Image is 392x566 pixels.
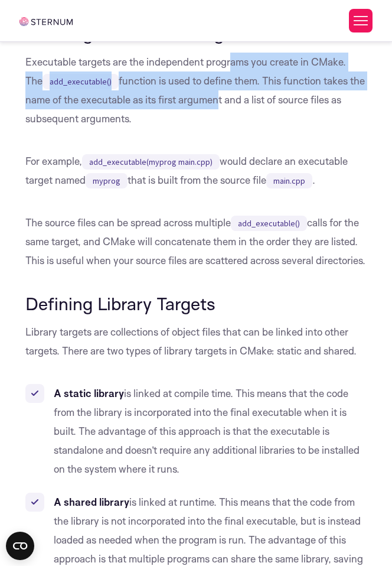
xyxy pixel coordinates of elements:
button: Open CMP widget [6,532,34,560]
b: A static library [54,387,124,399]
li: is linked at compile time. This means that the code from the library is incorporated into the fin... [25,384,367,479]
b: A shared library [54,496,129,508]
button: Toggle Menu [349,9,373,32]
p: Executable targets are the independent programs you create in CMake. The function is used to defi... [25,53,367,128]
p: The source files can be spread across multiple calls for the same target, and CMake will concaten... [25,213,367,270]
p: Library targets are collections of object files that can be linked into other targets. There are ... [25,323,367,360]
h3: Defining Library Targets [25,294,367,314]
code: main.cpp [266,173,312,188]
code: myprog [86,173,128,188]
img: sternum iot [19,17,73,26]
h3: Defining Executable Targets [25,23,367,43]
p: For example, would declare an executable target named that is built from the source file . [25,152,367,190]
code: add_executable(myprog main.cpp) [82,154,220,170]
code: add_executable() [43,74,119,89]
code: add_executable() [231,216,307,231]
